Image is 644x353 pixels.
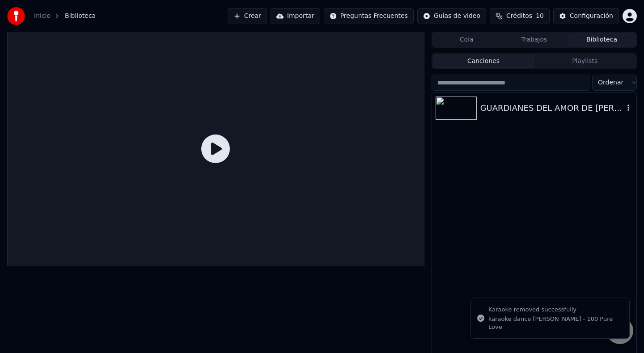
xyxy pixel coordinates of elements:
[417,8,486,24] button: Guías de video
[536,12,544,21] span: 10
[553,8,619,24] button: Configuración
[534,55,636,68] button: Playlists
[271,8,320,24] button: Importar
[488,305,622,314] div: Karaoke removed successfully
[490,8,550,24] button: Créditos10
[65,12,96,21] span: Biblioteca
[228,8,267,24] button: Crear
[34,12,51,21] a: Inicio
[500,34,568,46] button: Trabajos
[488,315,622,331] div: karaoke dance [PERSON_NAME] - 100 Pure Love
[7,7,25,25] img: youka
[34,12,96,21] nav: breadcrumb
[570,12,613,21] div: Configuración
[324,8,414,24] button: Preguntas Frecuentes
[506,12,532,21] span: Créditos
[433,55,534,68] button: Canciones
[568,34,636,46] button: Biblioteca
[598,78,623,87] span: Ordenar
[480,102,624,114] div: GUARDIANES DEL AMOR DE [PERSON_NAME] - QUIEN MusiCanal
[433,34,500,46] button: Cola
